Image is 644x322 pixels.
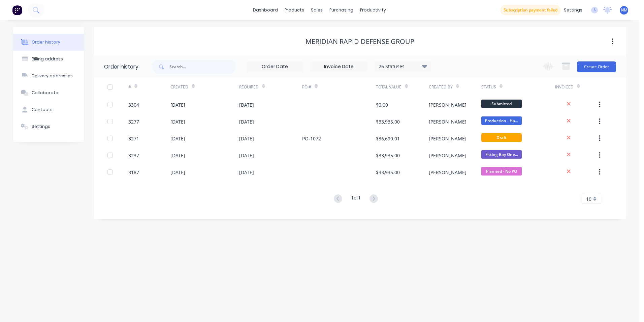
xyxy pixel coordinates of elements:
[239,169,254,176] div: [DATE]
[13,118,84,135] button: Settings
[104,63,138,71] div: Order history
[128,101,139,108] div: 3304
[239,101,254,108] div: [DATE]
[375,63,431,70] div: 26 Statuses
[239,118,254,125] div: [DATE]
[560,5,586,15] div: settings
[481,133,522,142] span: Draft
[13,101,84,118] button: Contacts
[311,62,367,72] input: Invoice Date
[13,68,84,84] button: Delivery addresses
[239,135,254,142] div: [DATE]
[247,62,303,72] input: Order Date
[481,78,555,96] div: Status
[239,152,254,159] div: [DATE]
[481,100,522,108] span: Submitted
[308,5,326,15] div: sales
[170,84,188,90] div: Created
[429,78,481,96] div: Created By
[32,90,58,96] div: Collaborate
[302,135,321,142] div: PO-1072
[128,152,139,159] div: 3237
[376,101,388,108] div: $0.00
[32,56,63,62] div: Billing address
[239,78,302,96] div: Required
[239,84,259,90] div: Required
[12,5,22,15] img: Factory
[128,118,139,125] div: 3277
[170,118,185,125] div: [DATE]
[13,51,84,68] button: Billing address
[32,39,60,45] div: Order history
[429,169,466,176] div: [PERSON_NAME]
[170,78,239,96] div: Created
[281,5,308,15] div: products
[32,107,53,113] div: Contacts
[555,78,597,96] div: Invoiced
[376,152,400,159] div: $33,935.00
[376,118,400,125] div: $33,935.00
[170,169,185,176] div: [DATE]
[376,169,400,176] div: $33,935.00
[128,169,139,176] div: 3187
[429,84,453,90] div: Created By
[586,195,591,203] span: 10
[170,101,185,108] div: [DATE]
[621,7,627,13] span: NM
[13,84,84,101] button: Collaborate
[302,78,376,96] div: PO #
[429,135,466,142] div: [PERSON_NAME]
[302,84,311,90] div: PO #
[250,5,281,15] a: dashboard
[13,34,84,51] button: Order history
[481,150,522,159] span: Fitting Bay One...
[481,167,522,176] span: Planned - No PO
[376,84,401,90] div: Total Value
[481,116,522,125] span: Production - Ha...
[170,152,185,159] div: [DATE]
[376,78,428,96] div: Total Value
[577,61,616,72] button: Create Order
[429,101,466,108] div: [PERSON_NAME]
[305,37,414,46] div: Meridian Rapid Defense Group
[429,152,466,159] div: [PERSON_NAME]
[32,73,73,79] div: Delivery addresses
[351,194,361,204] div: 1 of 1
[128,78,170,96] div: #
[32,124,50,130] div: Settings
[128,135,139,142] div: 3271
[481,84,496,90] div: Status
[555,84,574,90] div: Invoiced
[376,135,400,142] div: $36,690.01
[169,60,236,74] input: Search...
[326,5,357,15] div: purchasing
[170,135,185,142] div: [DATE]
[128,84,131,90] div: #
[501,5,560,15] button: Subscription payment failed
[429,118,466,125] div: [PERSON_NAME]
[357,5,389,15] div: productivity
